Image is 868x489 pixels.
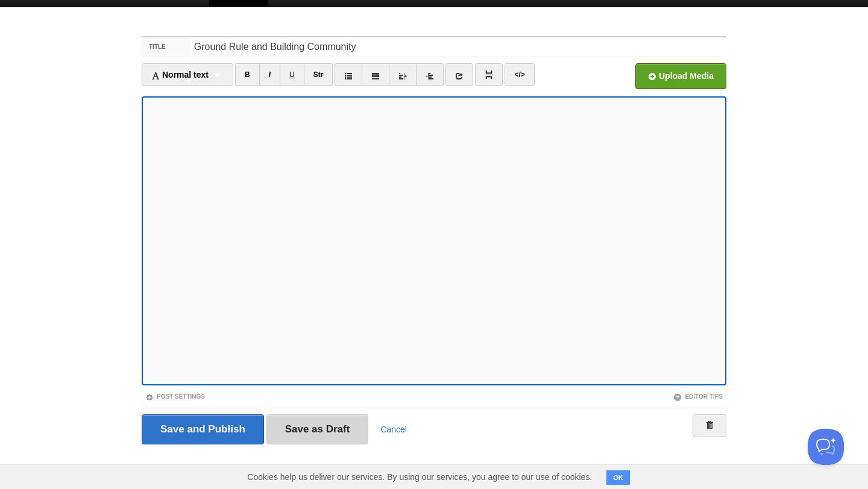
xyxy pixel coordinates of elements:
button: OK [606,470,630,485]
a: Post Settings [145,393,205,400]
span: Normal text [151,70,209,79]
img: pagebreak-icon.png [485,70,493,79]
span: Cookies help us deliver our services. By using our services, you agree to our use of cookies. [235,465,604,489]
a: Str [304,63,333,86]
del: Str [313,70,324,79]
a: Cancel [380,425,407,434]
a: B [235,63,260,86]
a: I [259,63,280,86]
iframe: Help Scout Beacon - Open [808,429,844,465]
input: Save and Publish [142,414,264,444]
a: Editor Tips [673,393,723,400]
a: U [280,63,304,86]
label: Title [142,37,190,57]
a: </> [505,63,534,86]
input: Save as Draft [266,414,369,444]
